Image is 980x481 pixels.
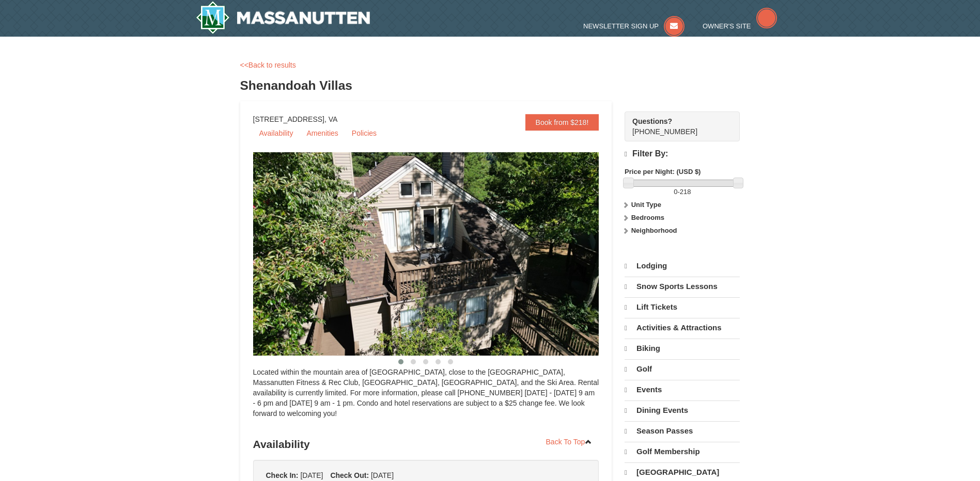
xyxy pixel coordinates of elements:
a: Massanutten Resort [196,1,370,34]
a: Events [625,380,740,399]
a: Lift Tickets [625,297,740,317]
a: Dining Events [625,400,740,420]
a: Amenities [300,125,344,141]
span: [DATE] [371,471,394,479]
h3: Shenandoah Villas [240,75,740,96]
a: Activities & Attractions [625,318,740,338]
strong: Check Out: [330,471,369,479]
img: 19219019-2-e70bf45f.jpg [253,152,625,356]
img: Massanutten Resort Logo [196,1,370,34]
a: Book from $218! [525,114,599,131]
a: Golf [625,359,740,379]
a: Policies [346,125,383,141]
span: 218 [680,188,691,196]
span: 0 [674,188,677,196]
a: <<Back to results [240,61,296,69]
a: Owner's Site [703,22,777,30]
span: Owner's Site [703,22,751,30]
strong: Bedrooms [631,214,664,221]
a: Biking [625,339,740,358]
label: - [625,187,740,197]
span: [DATE] [300,471,323,479]
strong: Check In: [266,471,299,479]
strong: Price per Night: (USD $) [625,168,701,175]
strong: Neighborhood [631,227,677,234]
div: Located within the mountain area of [GEOGRAPHIC_DATA], close to the [GEOGRAPHIC_DATA], Massanutte... [253,367,599,429]
a: Newsletter Sign Up [583,22,685,30]
h4: Filter By: [625,149,740,159]
a: Golf Membership [625,442,740,461]
strong: Unit Type [631,201,661,209]
a: Availability [253,125,300,141]
span: [PHONE_NUMBER] [632,116,721,136]
a: Snow Sports Lessons [625,277,740,296]
a: Season Passes [625,421,740,441]
a: Back To Top [539,434,599,450]
a: Lodging [625,256,740,276]
h3: Availability [253,434,599,455]
strong: Questions? [632,117,672,125]
span: Newsletter Sign Up [583,22,659,30]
